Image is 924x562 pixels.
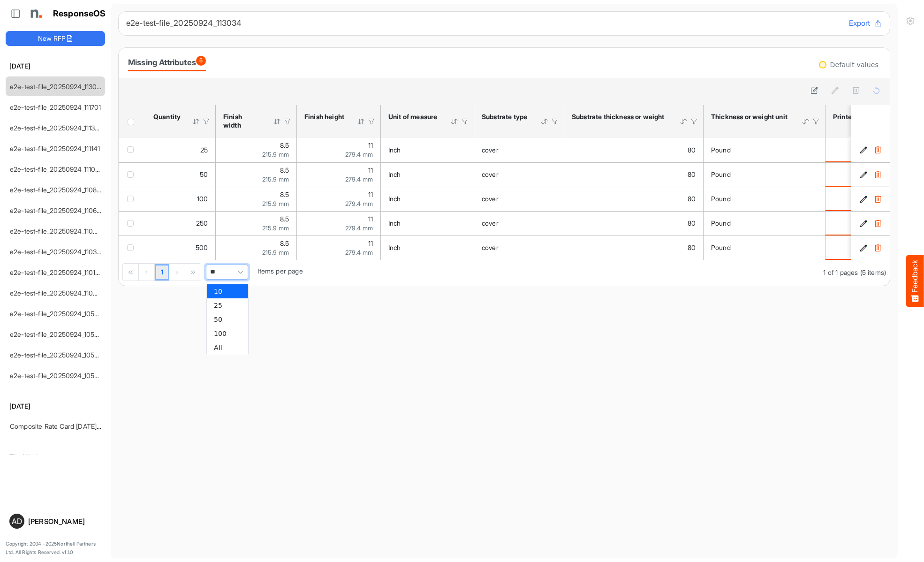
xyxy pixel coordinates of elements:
[262,151,289,158] span: 215.9 mm
[474,187,564,211] td: cover is template cell Column Header httpsnorthellcomontologiesmapping-rulesmaterialhassubstratem...
[262,200,289,207] span: 215.9 mm
[381,235,474,260] td: Inch is template cell Column Header httpsnorthellcomontologiesmapping-rulesmeasurementhasunitofme...
[873,145,882,155] button: Delete
[119,138,146,162] td: checkbox
[551,117,559,126] div: Filter Icon
[6,540,105,556] p: Copyright 2004 - 2025 Northell Partners Ltd. All Rights Reserved. v 1.1.0
[119,211,146,235] td: checkbox
[146,138,216,162] td: 25 is template cell Column Header httpsnorthellcomontologiesmapping-rulesorderhasquantity
[873,194,882,204] button: Delete
[207,327,248,341] li: 100
[849,17,882,30] button: Export
[474,162,564,187] td: cover is template cell Column Header httpsnorthellcomontologiesmapping-rulesmaterialhassubstratem...
[10,227,105,235] a: e2e-test-file_20250924_110422
[859,194,868,204] button: Edit
[216,138,297,162] td: 8.5 is template cell Column Header httpsnorthellcomontologiesmapping-rulesmeasurementhasfinishsiz...
[280,239,289,247] span: 8.5
[826,235,910,260] td: is template cell Column Header httpsnorthellcomontologiesmapping-rulesmanufacturinghasprintedsides
[297,235,381,260] td: 11 is template cell Column Header httpsnorthellcomontologiesmapping-rulesmeasurementhasfinishsize...
[207,298,248,312] li: 25
[690,117,698,126] div: Filter Icon
[169,264,185,281] div: Go to next page
[345,175,373,183] span: 279.4 mm
[119,260,890,286] div: Pager Container
[196,219,208,227] span: 250
[388,170,401,178] span: Inch
[823,268,858,276] span: 1 of 1 pages
[345,200,373,207] span: 279.4 mm
[6,31,105,46] button: New RFP
[704,187,826,211] td: Pound is template cell Column Header httpsnorthellcomontologiesmapping-rulesmaterialhasmaterialth...
[12,517,22,525] span: AD
[197,195,208,203] span: 100
[297,211,381,235] td: 11 is template cell Column Header httpsnorthellcomontologiesmapping-rulesmeasurementhasfinishsize...
[146,235,216,260] td: 500 is template cell Column Header httpsnorthellcomontologiesmapping-rulesorderhasquantity
[474,211,564,235] td: cover is template cell Column Header httpsnorthellcomontologiesmapping-rulesmaterialhassubstratem...
[196,243,208,251] span: 500
[688,219,696,227] span: 80
[297,138,381,162] td: 11 is template cell Column Header httpsnorthellcomontologiesmapping-rulesmeasurementhasfinishsize...
[280,190,289,198] span: 8.5
[859,243,868,252] button: Edit
[223,113,261,129] div: Finish width
[367,117,376,126] div: Filter Icon
[216,211,297,235] td: 8.5 is template cell Column Header httpsnorthellcomontologiesmapping-rulesmeasurementhasfinishsiz...
[873,243,882,252] button: Delete
[262,224,289,232] span: 215.9 mm
[10,103,101,111] a: e2e-test-file_20250924_111701
[860,268,886,276] span: (5 items)
[119,235,146,260] td: checkbox
[202,117,211,126] div: Filter Icon
[280,141,289,149] span: 8.5
[381,187,474,211] td: Inch is template cell Column Header httpsnorthellcomontologiesmapping-rulesmeasurementhasunitofme...
[119,105,146,138] th: Header checkbox
[207,312,248,327] li: 50
[812,117,820,126] div: Filter Icon
[10,351,105,359] a: e2e-test-file_20250924_105318
[345,224,373,232] span: 279.4 mm
[216,235,297,260] td: 8.5 is template cell Column Header httpsnorthellcomontologiesmapping-rulesmeasurementhasfinishsiz...
[381,138,474,162] td: Inch is template cell Column Header httpsnorthellcomontologiesmapping-rulesmeasurementhasunitofme...
[388,113,438,121] div: Unit of measure
[258,267,303,275] span: Items per page
[368,215,373,223] span: 11
[859,170,868,179] button: Edit
[711,170,731,178] span: Pound
[368,190,373,198] span: 11
[688,146,696,154] span: 80
[26,4,45,23] img: Northell
[128,56,206,69] div: Missing Attributes
[119,187,146,211] td: checkbox
[6,401,105,411] h6: [DATE]
[474,138,564,162] td: cover is template cell Column Header httpsnorthellcomontologiesmapping-rulesmaterialhassubstratem...
[830,61,879,68] div: Default values
[262,249,289,256] span: 215.9 mm
[482,113,528,121] div: Substrate type
[146,162,216,187] td: 50 is template cell Column Header httpsnorthellcomontologiesmapping-rulesorderhasquantity
[859,219,868,228] button: Edit
[704,211,826,235] td: Pound is template cell Column Header httpsnorthellcomontologiesmapping-rulesmaterialhasmaterialth...
[207,284,248,298] li: 10
[206,284,249,355] div: dropdownlist
[564,187,704,211] td: 80 is template cell Column Header httpsnorthellcomontologiesmapping-rulesmaterialhasmaterialthick...
[262,175,289,183] span: 215.9 mm
[6,452,105,462] h6: This Week
[482,170,499,178] span: cover
[461,117,469,126] div: Filter Icon
[711,146,731,154] span: Pound
[482,219,499,227] span: cover
[216,162,297,187] td: 8.5 is template cell Column Header httpsnorthellcomontologiesmapping-rulesmeasurementhasfinishsiz...
[688,195,696,203] span: 80
[482,243,499,251] span: cover
[851,162,892,187] td: 65c1e5eb-42da-495d-9680-4342cbf399be is template cell Column Header
[826,211,910,235] td: is template cell Column Header httpsnorthellcomontologiesmapping-rulesmanufacturinghasprintedsides
[906,255,924,307] button: Feedback
[146,187,216,211] td: 100 is template cell Column Header httpsnorthellcomontologiesmapping-rulesorderhasquantity
[283,117,292,126] div: Filter Icon
[297,162,381,187] td: 11 is template cell Column Header httpsnorthellcomontologiesmapping-rulesmeasurementhasfinishsize...
[826,162,910,187] td: is template cell Column Header httpsnorthellcomontologiesmapping-rulesmanufacturinghasprintedsides
[345,151,373,158] span: 279.4 mm
[155,264,169,281] a: Page 1 of 1 Pages
[10,330,106,338] a: e2e-test-file_20250924_105529
[564,162,704,187] td: 80 is template cell Column Header httpsnorthellcomontologiesmapping-rulesmaterialhasmaterialthick...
